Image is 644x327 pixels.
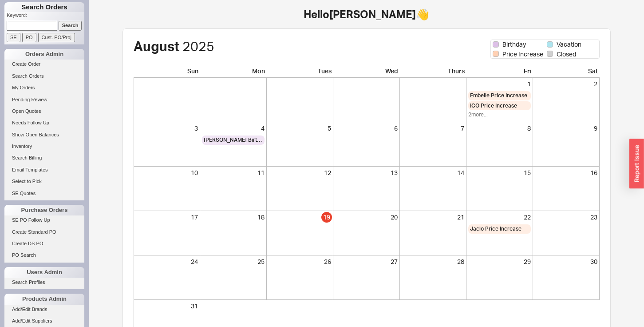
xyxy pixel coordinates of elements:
[535,168,597,177] div: 16
[335,213,398,222] div: 20
[267,67,333,78] div: Tues
[535,213,597,222] div: 23
[557,50,576,59] span: Closed
[135,213,198,222] div: 17
[335,168,398,177] div: 13
[402,257,464,266] div: 28
[12,120,49,125] span: Needs Follow Up
[7,33,20,42] input: SE
[468,213,531,222] div: 22
[402,168,464,177] div: 14
[466,67,533,78] div: Fri
[135,302,198,311] div: 31
[4,118,84,128] a: Needs Follow Up
[4,267,84,278] div: Users Admin
[470,225,522,233] span: Jaclo Price Increase
[269,257,331,266] div: 26
[4,95,84,104] a: Pending Review
[4,305,84,314] a: Add/Edit Brands
[4,130,84,140] a: Show Open Balances
[98,9,635,20] h1: Hello [PERSON_NAME] 👋
[182,38,214,54] span: 2025
[468,124,531,133] div: 8
[59,21,82,30] input: Search
[4,294,84,304] div: Products Admin
[502,50,543,59] span: Price Increase
[38,33,75,42] input: Cust. PO/Proj
[4,107,84,116] a: Open Quotes
[4,49,84,60] div: Orders Admin
[4,2,84,12] h1: Search Orders
[202,213,265,222] div: 18
[4,165,84,175] a: Email Templates
[402,213,464,222] div: 21
[12,97,47,102] span: Pending Review
[4,177,84,186] a: Select to Pick
[333,67,400,78] div: Wed
[134,38,179,54] span: August
[4,142,84,151] a: Inventory
[4,278,84,287] a: Search Profiles
[7,12,84,21] p: Keyword:
[135,168,198,177] div: 10
[200,67,267,78] div: Mon
[402,124,464,133] div: 7
[468,111,531,119] div: 2 more...
[4,72,84,81] a: Search Orders
[4,205,84,215] div: Purchase Orders
[22,33,36,42] input: PO
[557,40,581,49] span: Vacation
[4,153,84,163] a: Search Billing
[335,124,398,133] div: 6
[269,124,331,133] div: 5
[468,80,531,88] div: 1
[4,189,84,198] a: SE Quotes
[204,136,263,144] span: [PERSON_NAME] Birthday
[202,124,265,133] div: 4
[335,257,398,266] div: 27
[4,251,84,260] a: PO Search
[535,80,597,88] div: 2
[400,67,466,78] div: Thurs
[202,168,265,177] div: 11
[468,168,531,177] div: 15
[535,257,597,266] div: 30
[4,60,84,69] a: Create Order
[321,212,332,223] div: 19
[502,40,526,49] span: Birthday
[135,124,198,133] div: 3
[470,92,527,100] span: Embelle Price Increase
[470,102,517,110] span: ICO Price Increase
[4,316,84,326] a: Add/Edit Suppliers
[535,124,597,133] div: 9
[269,168,331,177] div: 12
[4,239,84,248] a: Create DS PO
[468,257,531,266] div: 29
[135,257,198,266] div: 24
[4,83,84,92] a: My Orders
[202,257,265,266] div: 25
[533,67,600,78] div: Sat
[4,227,84,237] a: Create Standard PO
[134,67,200,78] div: Sun
[4,215,84,225] a: SE PO Follow Up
